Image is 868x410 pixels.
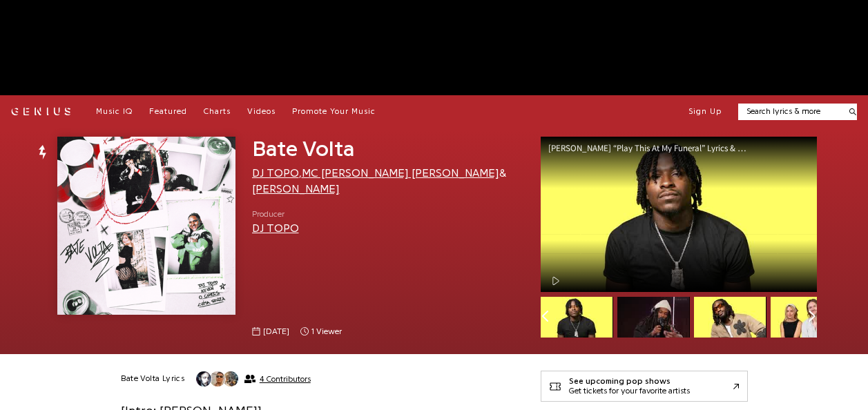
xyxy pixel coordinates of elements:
div: , & [252,166,519,197]
a: Music IQ [96,106,133,117]
span: Producer [252,208,299,220]
a: MC [PERSON_NAME] [PERSON_NAME] [302,168,499,179]
a: Videos [247,106,276,117]
a: Promote Your Music [292,106,376,117]
span: Charts [204,107,231,115]
img: Cover art for Bate Volta by DJ TOPO, MC Kevin O Chris & Luísa Sonza [57,137,235,315]
span: Music IQ [96,107,133,115]
a: [PERSON_NAME] [252,184,340,195]
span: 1 viewer [300,326,342,338]
iframe: Advertisement [183,17,686,79]
a: Charts [204,106,231,117]
input: Search lyrics & more [738,106,841,117]
span: [DATE] [263,326,289,338]
span: Bate Volta [252,138,354,160]
a: Featured [149,106,187,117]
a: DJ TOPO [252,168,299,179]
span: 1 viewer [311,326,342,338]
a: DJ TOPO [252,223,299,234]
button: Sign Up [688,106,722,117]
span: Featured [149,107,187,115]
span: Promote Your Music [292,107,376,115]
span: Videos [247,107,276,115]
div: [PERSON_NAME] “Play This At My Funeral” Lyrics & Meaning | Genius Verified [548,144,762,153]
